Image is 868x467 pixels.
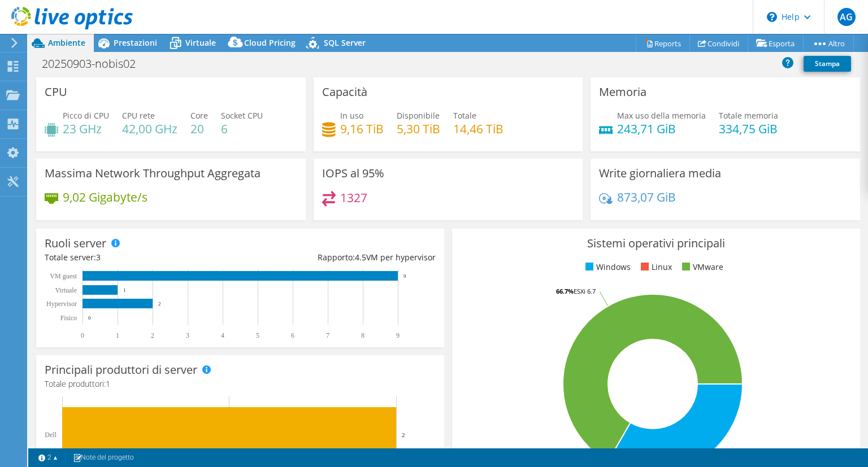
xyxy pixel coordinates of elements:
li: Windows [583,261,631,273]
h4: 243,71 GiB [617,123,706,135]
a: 2 [31,451,66,465]
text: 1 [116,331,119,339]
h4: 23 GHz [63,123,109,135]
span: 1 [106,378,110,389]
h4: 1327 [340,191,367,204]
div: Totale server: [45,251,240,264]
span: Core [190,110,208,121]
text: 9 [396,331,400,339]
h3: Write giornaliera media [599,167,721,180]
a: Stampa [804,56,851,72]
svg: \n [767,12,777,22]
li: Linux [638,261,672,273]
span: Picco di CPU [63,110,109,121]
span: Max uso della memoria [617,110,706,121]
text: 5 [256,331,259,339]
text: 1 [123,287,126,293]
span: Socket CPU [221,110,263,121]
h3: Massima Network Throughput Aggregata [45,167,261,180]
span: In uso [340,110,363,121]
h3: Ruoli server [45,237,106,250]
h3: IOPS al 95% [322,167,384,180]
tspan: 66.7% [556,287,574,295]
h4: 14,46 TiB [453,123,504,135]
text: 2 [158,301,161,307]
span: 3 [96,252,101,263]
a: Esporta [748,34,804,52]
span: 4.5 [355,252,366,263]
h4: 5,30 TiB [397,123,440,135]
span: Totale [453,110,476,121]
h4: 20 [190,123,208,135]
text: 8 [361,331,364,339]
text: 9 [403,273,406,279]
text: 0 [88,315,91,321]
span: CPU rete [122,110,155,121]
a: Condividi [689,34,748,52]
h3: CPU [45,86,67,98]
h4: 42,00 GHz [122,123,177,135]
span: Prestazioni [114,37,157,48]
tspan: ESXi 6.7 [574,287,596,295]
text: Hypervisor [46,300,77,308]
span: Cloud Pricing [244,37,296,48]
text: 2 [151,331,154,339]
text: Fisico [60,314,77,322]
h3: Sistemi operativi principali [461,237,852,250]
div: Rapporto: VM per hypervisor [240,251,436,264]
h4: Totale produttori: [45,378,436,390]
h3: Principali produttori di server [45,364,197,376]
span: SQL Server [324,37,366,48]
a: Altro [803,34,854,52]
span: Virtuale [185,37,216,48]
text: Dell [45,431,57,439]
span: Totale memoria [719,110,778,121]
text: Virtuale [55,286,77,294]
span: AG [837,8,856,26]
text: 6 [291,331,294,339]
text: 2 [402,431,405,438]
h4: 9,02 Gigabyte/s [63,191,147,203]
a: Note del progetto [65,451,142,465]
h3: Capacità [322,86,367,98]
h1: 20250903-nobis02 [37,58,153,70]
h4: 873,07 GiB [617,191,676,203]
text: 4 [221,331,224,339]
li: VMware [679,261,723,273]
text: 3 [186,331,189,339]
span: Ambiente [48,37,85,48]
text: VM guest [50,272,77,280]
a: Reports [636,34,690,52]
h4: 334,75 GiB [719,123,778,135]
h3: Memoria [599,86,646,98]
span: Disponibile [397,110,440,121]
text: 0 [81,331,84,339]
text: 7 [326,331,329,339]
h4: 9,16 TiB [340,123,384,135]
h4: 6 [221,123,263,135]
